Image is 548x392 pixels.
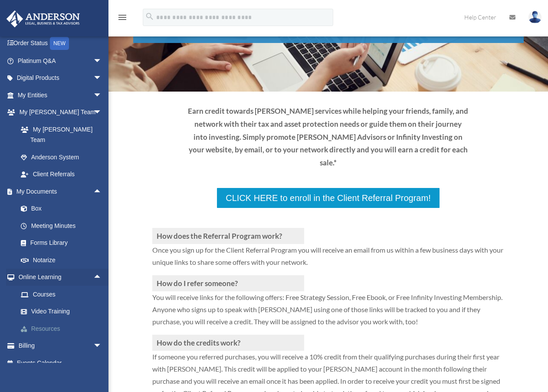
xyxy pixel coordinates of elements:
a: Client Referrals [12,166,111,183]
a: Forms Library [12,234,115,252]
a: My Documentsarrow_drop_up [6,183,115,200]
a: My [PERSON_NAME] Teamarrow_drop_down [6,104,115,121]
a: Billingarrow_drop_down [6,337,115,355]
a: Order StatusNEW [6,35,115,53]
p: You will receive links for the following offers: Free Strategy Session, Free Ebook, or Free Infin... [152,291,504,335]
h3: How do the credits work? [152,335,304,351]
span: arrow_drop_up [93,269,111,287]
a: My [PERSON_NAME] Team [12,121,115,148]
img: Anderson Advisors Platinum Portal [4,10,82,27]
a: menu [117,15,128,23]
a: My Entitiesarrow_drop_down [6,86,115,104]
span: arrow_drop_down [93,337,111,355]
a: Anderson System [12,148,115,166]
a: Meeting Minutes [12,217,115,234]
a: CLICK HERE to enroll in the Client Referral Program! [216,187,440,209]
span: arrow_drop_up [93,183,111,201]
i: menu [117,12,128,23]
a: Notarize [12,251,115,269]
span: arrow_drop_down [93,52,111,70]
a: Platinum Q&Aarrow_drop_down [6,52,115,69]
p: Earn credit towards [PERSON_NAME] services while helping your friends, family, and network with t... [187,105,469,169]
span: arrow_drop_down [93,86,111,104]
span: arrow_drop_down [93,104,111,122]
a: Box [12,200,115,217]
h3: How does the Referral Program work? [152,228,304,244]
a: Resources [12,320,115,337]
h3: How do I refer someone? [152,275,304,291]
a: Digital Productsarrow_drop_down [6,69,115,87]
a: Video Training [12,303,115,320]
span: arrow_drop_down [93,69,111,87]
img: User Pic [528,11,541,23]
a: Events Calendar [6,354,115,372]
a: Courses [12,286,115,303]
a: Online Learningarrow_drop_up [6,269,115,286]
i: search [145,12,154,21]
div: NEW [50,37,69,50]
p: Once you sign up for the Client Referral Program you will receive an email from us within a few b... [152,244,504,275]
